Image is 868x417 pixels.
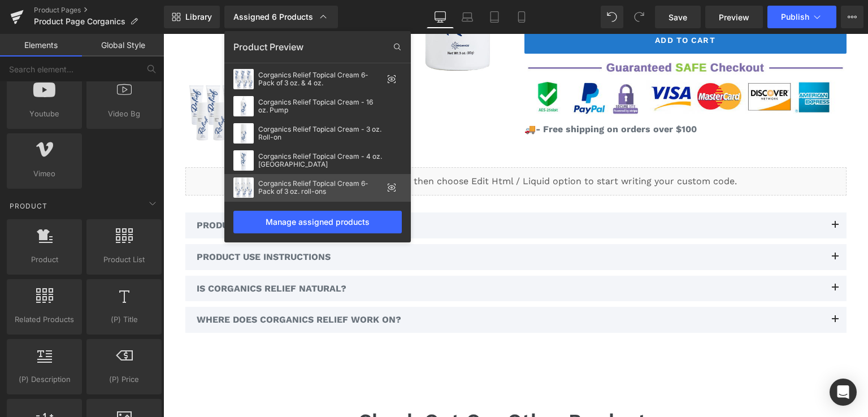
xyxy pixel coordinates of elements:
a: Desktop [427,6,454,28]
span: Save [669,11,687,23]
button: Publish [767,6,836,28]
span: Preview [719,11,749,23]
b: PRODUCT USE INSTRUCTIONS [33,218,167,228]
span: Product [10,254,79,266]
span: Add To Cart [492,2,552,11]
span: Product [8,201,49,211]
h3: Check Out Our Other Products - [22,372,683,402]
button: More [841,6,863,28]
a: New Library [164,6,220,28]
button: Redo [628,6,650,28]
span: Publish [781,12,809,21]
span: Vimeo [10,168,79,180]
img: Corganics Relief Topical Cream 6-Pack of 3 oz. & 4 oz. [85,51,142,107]
a: Preview [705,6,763,28]
img: Corganics Relief Topical Cream 6-Pack of 3 oz. & 4 oz. [23,51,80,107]
div: Corganics Relief Topical Cream - 16 oz. Pump [258,98,383,114]
a: Laptop [454,6,481,28]
div: Product Preview [224,38,411,56]
span: Youtube [10,108,79,120]
span: Product List [90,254,158,266]
img: Corganics Relief Topical Cream 6-Pack of 3 oz. & 4 oz. [147,51,204,107]
div: Corganics Relief Topical Cream - 4 oz. [GEOGRAPHIC_DATA] [258,153,383,168]
button: Undo [601,6,623,28]
font: IS CORGANICS RELIEF NATURAL? [33,249,183,260]
b: PRODUCT DETAILS [33,186,117,197]
span: (P) Price [90,373,158,385]
font: WHERE DOES CORGANICS RELIEF WORK ON? [33,280,238,291]
div: Corganics Relief Topical Cream 6-Pack of 3 oz. roll-ons [258,180,383,196]
a: Product Pages [34,6,164,15]
b: - Free shipping on orders over $100 [372,90,533,101]
div: Open Intercom Messenger [830,379,857,406]
div: Corganics Relief Topical Cream - 3 oz. Roll-on [258,125,383,141]
span: Library [185,12,212,22]
span: (P) Description [10,373,79,385]
span: Video Bg [90,108,158,120]
div: Manage assigned products [233,211,402,233]
a: Global Style [82,34,164,57]
div: Corganics Relief Topical Cream 6-Pack of 3 oz. & 4 oz. [258,71,383,87]
a: Mobile [508,6,535,28]
span: (P) Title [90,314,158,325]
a: Tablet [481,6,508,28]
span: Related Products [10,314,79,325]
span: Product Page Corganics [34,17,125,26]
div: Assigned 6 Products [233,11,329,23]
p: 🚚 [361,88,683,103]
